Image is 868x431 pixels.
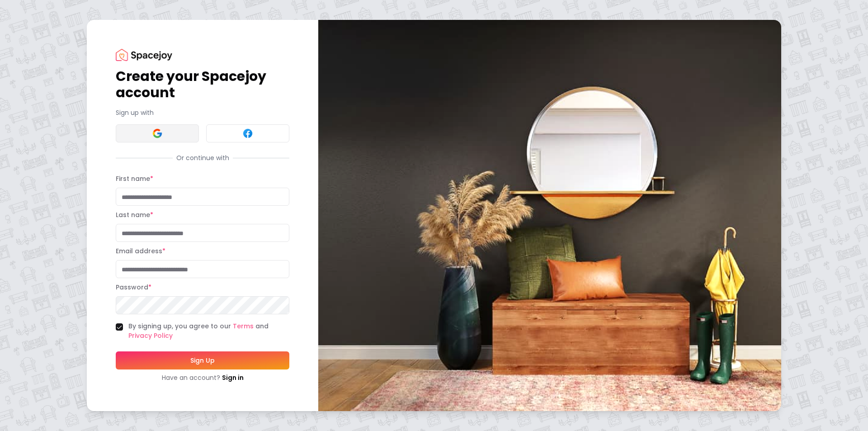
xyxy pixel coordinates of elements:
a: Sign in [222,373,244,382]
img: banner [318,20,781,411]
button: Sign Up [116,351,289,369]
label: By signing up, you agree to our and [128,322,289,341]
h1: Create your Spacejoy account [116,68,289,101]
a: Terms [233,322,254,331]
label: Email address [116,246,165,256]
label: Last name [116,210,153,219]
label: First name [116,174,153,183]
img: Spacejoy Logo [116,49,172,61]
div: Have an account? [116,373,289,382]
img: Facebook signin [242,128,253,139]
img: Google signin [152,128,163,139]
span: Or continue with [173,153,233,162]
p: Sign up with [116,108,289,117]
label: Password [116,283,151,292]
a: Privacy Policy [128,331,173,340]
